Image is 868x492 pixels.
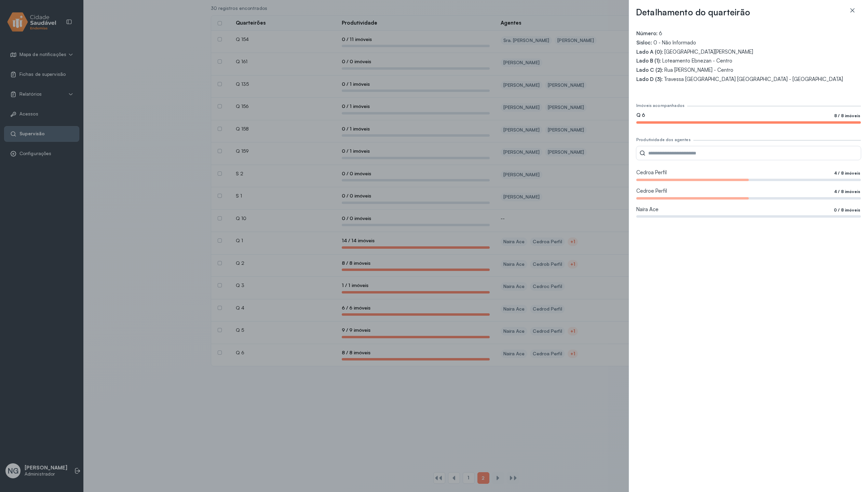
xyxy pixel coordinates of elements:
[636,40,652,46] span: Sisloc:
[636,67,663,73] span: Lado C (2):
[636,169,667,176] span: Cedroa Perfil
[636,7,750,18] h3: Detalhamento do quarteirão
[833,171,861,176] legend: 4 / 8 imóveis
[664,49,753,55] span: [GEOGRAPHIC_DATA][PERSON_NAME]
[833,113,861,118] legend: 8 / 8 imóveis
[636,206,659,213] span: Naíra Ace
[664,67,733,73] span: Rua [PERSON_NAME] - Centro
[636,103,684,108] div: Imóveis acompanhados
[833,208,861,213] legend: 0 / 8 imóveis
[833,189,861,194] legend: 4 / 8 imóveis
[653,40,696,46] span: 0 - Não Informado
[662,58,732,64] span: Loteamento Ebnezan - Centro
[659,30,662,37] span: 6
[636,112,645,119] span: Q 6
[636,188,667,194] span: Cedroe Perfil
[664,76,843,83] span: Travessa [GEOGRAPHIC_DATA] [GEOGRAPHIC_DATA] - [GEOGRAPHIC_DATA]
[636,30,657,37] span: Número:
[636,49,663,55] span: Lado A (0):
[636,58,661,64] span: Lado B (1):
[636,76,663,83] span: Lado D (3):
[636,137,691,142] div: Produtividade dos agentes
